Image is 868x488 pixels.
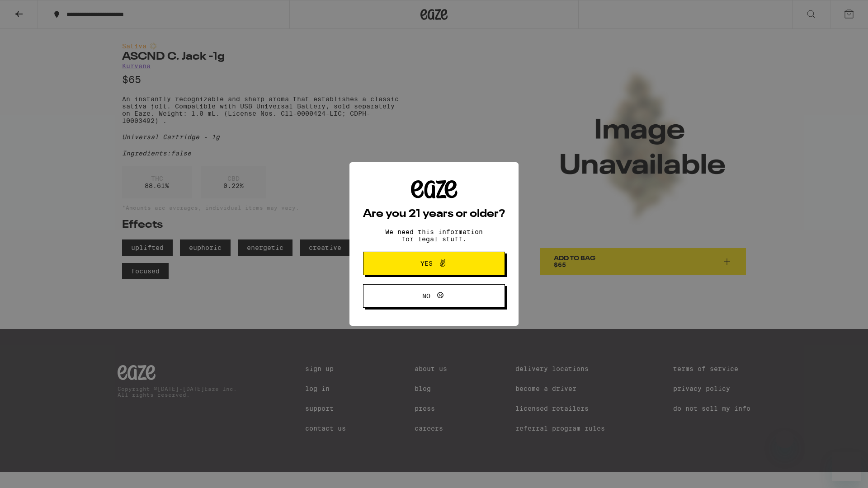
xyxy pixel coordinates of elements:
[420,260,433,267] span: Yes
[363,284,505,308] button: No
[377,228,491,243] p: We need this information for legal stuff.
[363,252,505,275] button: Yes
[363,209,505,220] h2: Are you 21 years or older?
[776,430,794,448] iframe: Close message
[832,452,861,481] iframe: Button to launch messaging window
[422,293,430,299] span: No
